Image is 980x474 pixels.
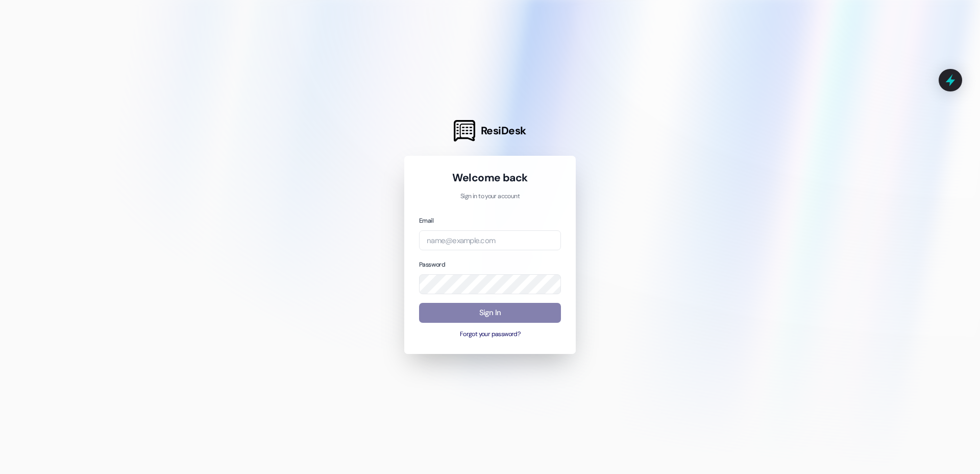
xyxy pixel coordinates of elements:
h1: Welcome back [419,171,561,185]
p: Sign in to your account [419,192,561,201]
span: ResiDesk [481,124,526,138]
label: Password [419,260,445,269]
button: Sign In [419,303,561,323]
button: Forgot your password? [419,330,561,339]
img: ResiDesk Logo [454,120,475,141]
input: name@example.com [419,230,561,250]
label: Email [419,217,433,225]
